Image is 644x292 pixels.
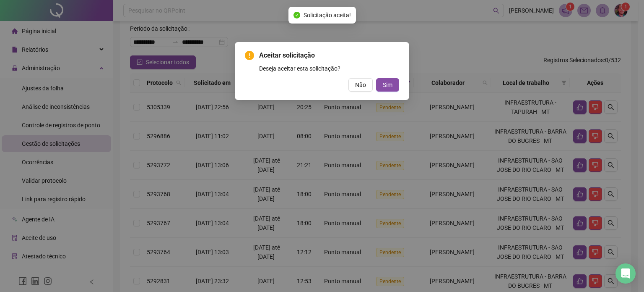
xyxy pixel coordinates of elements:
[355,80,366,89] span: Não
[245,51,254,60] span: exclamation-circle
[304,11,351,20] span: Solicitação aceita!
[259,64,399,73] div: Deseja aceitar esta solicitação?
[348,78,373,92] button: Não
[383,80,392,89] span: Sim
[615,263,636,284] div: Open Intercom Messenger
[376,78,399,92] button: Sim
[293,12,300,18] span: check-circle
[259,50,399,61] span: Aceitar solicitação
